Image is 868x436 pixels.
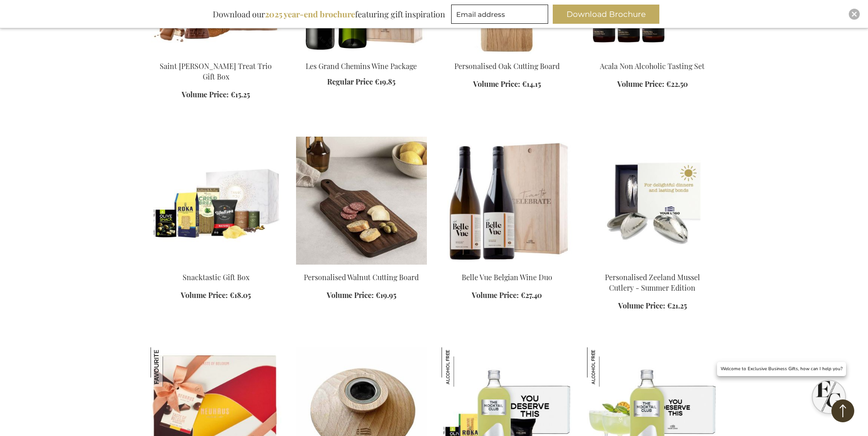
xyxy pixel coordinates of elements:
a: Volume Price: €21.25 [618,301,687,311]
span: €15.25 [231,90,250,99]
span: Volume Price: [182,90,229,99]
a: Acala Non Alcoholic Tasting Set [587,50,718,58]
a: Belle Vue Belgian Wine Duo [462,272,552,282]
img: Snacktastic Gift Box [151,137,281,265]
b: 2025 year-end brochure [265,9,355,20]
button: Download Brochure [553,5,659,24]
span: €14.15 [522,79,541,89]
span: €21.25 [667,301,687,310]
span: €19.85 [375,77,395,86]
a: Personalised Zeeland Mussel Cutlery - Summer Edition [587,261,718,270]
a: Snacktastic Gift Box [183,272,249,282]
img: Personalised Zeeland Mussel Cutlery - Summer Edition [587,137,718,265]
a: Snacktastic Gift Box [151,261,281,270]
input: Email address [451,5,548,24]
img: Personalised Walnut Cutting Board [296,137,427,265]
span: Volume Price: [181,290,228,300]
span: Volume Price: [618,301,665,310]
a: Volume Price: €18.05 [181,290,251,301]
a: Acala Non Alcoholic Tasting Set [600,61,705,71]
a: Saint [PERSON_NAME] Treat Trio Gift Box [160,61,272,81]
span: Regular Price [327,77,373,86]
span: €18.05 [230,290,251,300]
a: Saint Nicholas Sweet Treat Trio Gift Box [151,50,281,58]
a: Personalised Walnut Cutting Board [296,261,427,270]
img: The Mocktail Club Basil & Bites Gift Set [442,347,481,387]
img: The Mocktail Club Basil Breeze Gift Set [587,347,626,387]
img: Neuhaus Taste Of Belgium Box [151,347,190,387]
span: Volume Price: [472,290,519,300]
a: Personalised Oak Cutting Board [454,61,560,71]
a: Belle Vue Belgian Wine Duo [442,261,572,270]
a: Personalised Zeeland Mussel Cutlery - Summer Edition [605,272,700,292]
div: Close [849,9,860,20]
a: Volume Price: €15.25 [182,90,250,100]
img: Belle Vue Belgian Wine Duo [442,137,572,265]
div: Download our featuring gift inspiration [209,5,449,24]
img: Close [852,11,857,17]
a: Les Grand Chemins Wine Package [296,50,427,58]
a: Volume Price: €14.15 [473,79,541,90]
span: €27.40 [521,290,542,300]
a: Les Grand Chemins Wine Package [306,61,417,71]
span: Volume Price: [473,79,520,89]
form: marketing offers and promotions [451,5,551,27]
span: Volume Price: [617,79,664,89]
a: Personalised Oak Cutting Board [442,50,572,58]
span: €22.50 [666,79,688,89]
a: Volume Price: €27.40 [472,290,542,301]
a: Volume Price: €22.50 [617,79,688,90]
